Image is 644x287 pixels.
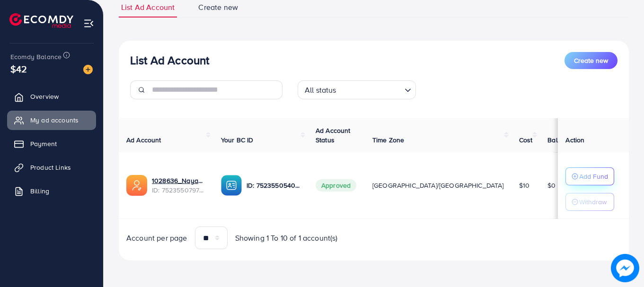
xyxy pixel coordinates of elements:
[316,126,351,145] span: Ad Account Status
[152,176,206,195] div: <span class='underline'>1028636_Nayabee_1751713577225</span></br>7523550797477642258
[519,181,529,190] span: $10
[612,255,638,281] img: image
[579,171,608,182] p: Add Fund
[247,180,300,191] p: ID: 7523550540501041160
[303,83,338,97] span: All status
[7,158,96,177] a: Product Links
[372,181,504,190] span: [GEOGRAPHIC_DATA]/[GEOGRAPHIC_DATA]
[130,53,209,67] h3: List Ad Account
[565,135,584,145] span: Action
[519,135,533,145] span: Cost
[547,135,573,145] span: Balance
[30,115,79,125] span: My ad accounts
[30,186,49,196] span: Billing
[10,62,27,76] span: $42
[316,179,356,191] span: Approved
[121,2,175,13] span: List Ad Account
[30,163,71,172] span: Product Links
[152,185,206,195] span: ID: 7523550797477642258
[30,92,59,101] span: Overview
[10,52,62,61] span: Ecomdy Balance
[565,193,614,211] button: Withdraw
[7,111,96,130] a: My ad accounts
[339,81,401,97] input: Search for option
[574,56,608,65] span: Create new
[126,175,147,196] img: ic-ads-acc.e4c84228.svg
[126,233,187,244] span: Account per page
[579,196,607,208] p: Withdraw
[30,139,57,148] span: Payment
[372,135,404,145] span: Time Zone
[7,182,96,200] a: Billing
[7,134,96,153] a: Payment
[565,52,618,69] button: Create new
[7,87,96,106] a: Overview
[547,181,556,190] span: $0
[221,135,254,145] span: Your BC ID
[83,18,94,29] img: menu
[152,176,206,185] a: 1028636_Nayabee_1751713577225
[298,80,416,99] div: Search for option
[235,233,338,244] span: Showing 1 To 10 of 1 account(s)
[565,167,614,185] button: Add Fund
[198,2,238,13] span: Create new
[83,65,93,74] img: image
[126,135,161,145] span: Ad Account
[221,175,242,196] img: ic-ba-acc.ded83a64.svg
[9,13,73,28] img: logo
